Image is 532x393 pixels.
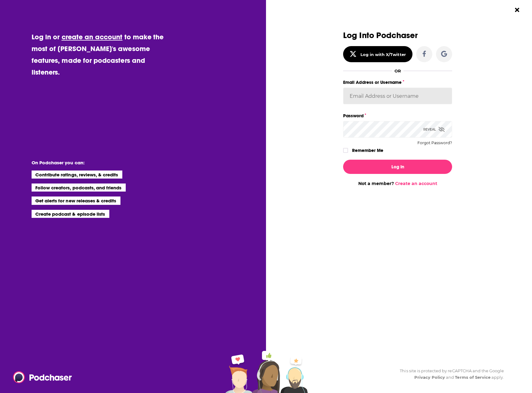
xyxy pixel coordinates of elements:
[352,146,383,154] label: Remember Me
[417,141,452,145] button: Forgot Password?
[343,112,452,120] label: Password
[32,160,155,166] li: On Podchaser you can:
[343,181,452,186] div: Not a member?
[343,31,452,40] h3: Log Into Podchaser
[13,371,68,383] a: Podchaser - Follow, Share and Rate Podcasts
[32,210,109,218] li: Create podcast & episode lists
[343,160,452,174] button: Log In
[360,52,406,57] div: Log in with X/Twitter
[343,78,452,86] label: Email Address or Username
[343,46,412,62] button: Log in with X/Twitter
[455,375,491,380] a: Terms of Service
[414,375,445,380] a: Privacy Policy
[511,4,523,16] button: Close Button
[62,32,123,41] a: create an account
[13,371,72,383] img: Podchaser - Follow, Share and Rate Podcasts
[343,88,452,104] input: Email Address or Username
[32,184,126,192] li: Follow creators, podcasts, and friends
[395,68,401,73] div: OR
[32,196,120,205] li: Get alerts for new releases & credits
[32,171,123,179] li: Contribute ratings, reviews, & credits
[395,181,437,186] a: Create an account
[423,121,445,138] div: Reveal
[395,368,504,381] div: This site is protected by reCAPTCHA and the Google and apply.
